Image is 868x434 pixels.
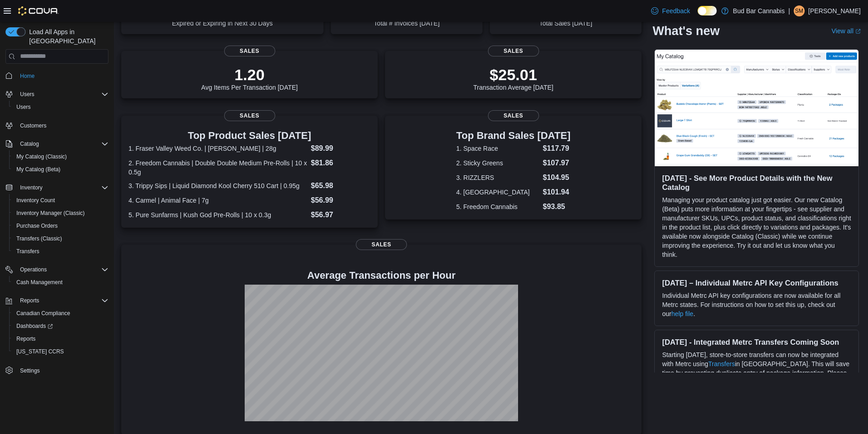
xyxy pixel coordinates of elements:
span: My Catalog (Beta) [16,166,61,173]
button: [US_STATE] CCRS [9,345,112,358]
span: Canadian Compliance [16,310,70,317]
h3: [DATE] - See More Product Details with the New Catalog [662,174,851,192]
p: 1.20 [201,66,298,84]
p: $25.01 [473,66,554,84]
button: Inventory [2,181,112,194]
img: Cova [18,6,59,15]
span: Purchase Orders [13,220,108,231]
button: Inventory Count [9,194,112,207]
dt: 3. Trippy Sips | Liquid Diamond Kool Cherry 510 Cart | 0.95g [128,181,307,190]
dd: $89.99 [311,143,370,154]
span: My Catalog (Classic) [16,153,67,160]
span: Sales [488,46,539,56]
span: Transfers [16,248,39,255]
button: Catalog [16,138,42,149]
button: Settings [2,363,112,377]
a: Inventory Manager (Classic) [13,208,88,219]
button: Cash Management [9,276,112,289]
dt: 4. Carmel | Animal Face | 7g [128,196,307,205]
span: Users [16,89,108,100]
dt: 1. Space Race [456,144,539,153]
a: Transfers [13,246,43,257]
span: Sales [224,110,275,121]
span: Settings [20,367,40,374]
span: Transfers (Classic) [13,233,108,244]
p: Starting [DATE], store-to-store transfers can now be integrated with Metrc using in [GEOGRAPHIC_D... [662,350,851,396]
span: Washington CCRS [13,346,108,357]
a: Home [16,71,38,82]
span: Reports [16,295,108,306]
span: Cash Management [16,279,62,286]
dt: 4. [GEOGRAPHIC_DATA] [456,188,539,197]
span: Users [13,102,108,112]
a: help file [671,310,693,317]
a: My Catalog (Beta) [13,164,64,175]
span: Inventory Manager (Classic) [16,209,85,217]
span: Catalog [20,140,39,148]
span: Sales [356,239,407,250]
p: [PERSON_NAME] [808,5,861,16]
div: Sarah M [794,5,805,16]
span: My Catalog (Beta) [13,164,108,175]
span: Operations [20,266,47,273]
h2: What's new [652,24,719,38]
span: Settings [16,364,108,376]
p: Bud Bar Cannabis [733,5,785,16]
dt: 5. Pure Sunfarms | Kush God Pre-Rolls | 10 x 0.3g [128,210,307,220]
button: Operations [2,263,112,276]
a: Users [13,102,34,112]
svg: External link [855,29,861,34]
button: My Catalog (Classic) [9,150,112,163]
dd: $101.94 [543,187,570,198]
span: Users [20,91,34,98]
a: Dashboards [13,321,56,332]
dd: $93.85 [543,201,570,212]
span: Purchase Orders [16,222,58,230]
span: Reports [13,333,108,344]
span: My Catalog (Classic) [13,151,108,162]
h3: Top Product Sales [DATE] [128,130,370,141]
p: Managing your product catalog just got easier. Our new Catalog (Beta) puts more information at yo... [662,195,851,259]
a: Inventory Count [13,195,59,206]
dd: $104.95 [543,172,570,183]
a: Dashboards [9,320,112,332]
span: Cash Management [13,277,108,288]
span: Feedback [662,6,690,15]
button: Users [2,88,112,101]
dd: $56.97 [311,209,370,220]
span: Inventory [20,184,42,191]
dd: $65.98 [311,180,370,191]
div: Avg Items Per Transaction [DATE] [201,66,298,91]
span: Inventory Count [16,197,55,204]
input: Dark Mode [698,6,717,15]
h4: Average Transactions per Hour [128,270,634,281]
span: Operations [16,264,108,275]
dd: $107.97 [543,158,570,168]
span: Home [20,72,35,80]
p: | [788,5,790,16]
a: Settings [16,365,43,376]
dt: 5. Freedom Cannabis [456,202,539,211]
dd: $56.99 [311,195,370,206]
button: Inventory Manager (Classic) [9,207,112,220]
span: Inventory [16,182,108,193]
span: Transfers (Classic) [16,235,62,242]
button: Reports [2,294,112,307]
span: Home [16,70,108,82]
a: Canadian Compliance [13,308,74,319]
span: Customers [20,122,46,129]
button: My Catalog (Beta) [9,163,112,176]
a: Feedback [647,2,693,20]
span: Canadian Compliance [13,308,108,319]
span: Sales [488,110,539,121]
button: Purchase Orders [9,220,112,232]
dt: 2. Sticky Greens [456,158,539,168]
h3: [DATE] - Integrated Metrc Transfers Coming Soon [662,337,851,347]
button: Reports [9,332,112,345]
span: Dashboards [13,321,108,332]
a: My Catalog (Classic) [13,151,71,162]
span: Reports [20,297,39,304]
button: Inventory [16,182,46,193]
span: Dashboards [16,322,53,330]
